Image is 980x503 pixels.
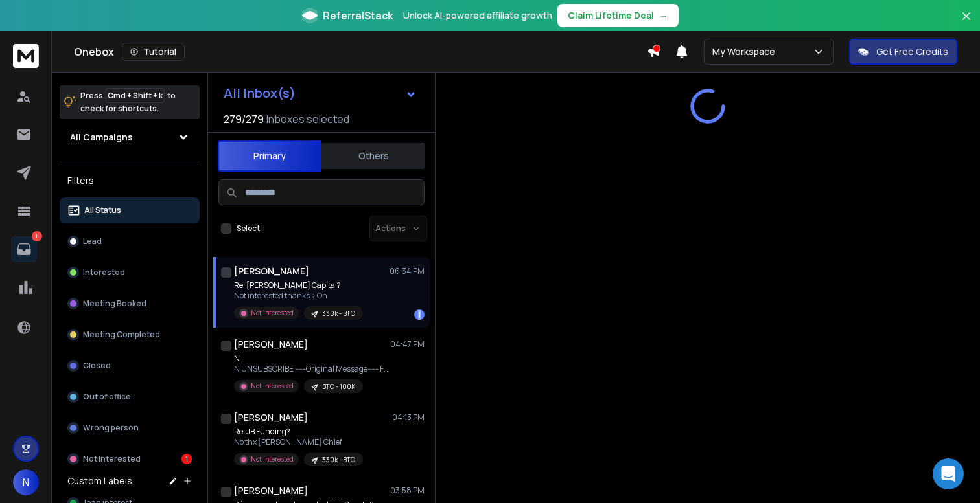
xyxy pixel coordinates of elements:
[234,437,363,447] p: No thx [PERSON_NAME] Chief
[60,291,200,317] button: Meeting Booked
[876,45,948,58] p: Get Free Credits
[251,308,294,318] p: Not Interested
[83,267,125,278] p: Interested
[218,140,321,172] button: Primary
[60,197,200,223] button: All Status
[70,131,133,144] h1: All Campaigns
[322,382,355,392] p: BTC - 100K
[83,423,139,433] p: Wrong person
[392,412,425,423] p: 04:13 PM
[322,455,355,465] p: 330k - BTC
[234,353,390,364] p: N
[83,361,111,371] p: Closed
[251,381,294,391] p: Not Interested
[83,454,141,464] p: Not Interested
[122,43,185,61] button: Tutorial
[181,454,192,464] div: 1
[83,330,160,340] p: Meeting Completed
[234,411,308,424] h1: [PERSON_NAME]
[213,80,427,106] button: All Inbox(s)
[234,364,390,374] p: N UNSUBSCRIBE -----Original Message----- From:
[237,223,260,234] label: Select
[106,88,165,103] span: Cmd + Shift + k
[234,280,363,291] p: Re: [PERSON_NAME] Capital?
[13,469,39,495] button: N
[414,309,425,320] div: 1
[60,446,200,472] button: Not Interested1
[83,298,146,309] p: Meeting Booked
[60,124,200,150] button: All Campaigns
[80,89,176,115] p: Press to check for shortcuts.
[60,172,200,190] h3: Filters
[60,353,200,379] button: Closed
[390,339,425,350] p: 04:47 PM
[60,384,200,410] button: Out of office
[60,415,200,441] button: Wrong person
[390,486,425,496] p: 03:58 PM
[390,266,425,276] p: 06:34 PM
[84,205,121,216] p: All Status
[849,39,957,65] button: Get Free Credits
[933,458,964,489] div: Open Intercom Messenger
[234,265,309,278] h1: [PERSON_NAME]
[251,454,294,464] p: Not Interested
[321,142,425,170] button: Others
[32,231,42,241] p: 1
[323,8,393,23] span: ReferralStack
[266,111,349,127] h3: Inboxes selected
[224,111,264,127] span: 279 / 279
[60,322,200,348] button: Meeting Completed
[224,87,296,100] h1: All Inbox(s)
[234,484,308,497] h1: [PERSON_NAME]
[60,260,200,285] button: Interested
[958,8,975,39] button: Close banner
[83,236,102,247] p: Lead
[234,291,363,301] p: Not interested thanks > On
[67,475,132,487] h3: Custom Labels
[11,236,37,262] a: 1
[659,9,668,22] span: →
[234,338,308,351] h1: [PERSON_NAME]
[712,45,780,58] p: My Workspace
[60,229,200,254] button: Lead
[557,4,679,27] button: Claim Lifetime Deal→
[83,392,131,402] p: Out of office
[234,427,363,437] p: Re: JB Funding?
[74,43,647,61] div: Onebox
[322,309,355,319] p: 330k - BTC
[403,9,552,22] p: Unlock AI-powered affiliate growth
